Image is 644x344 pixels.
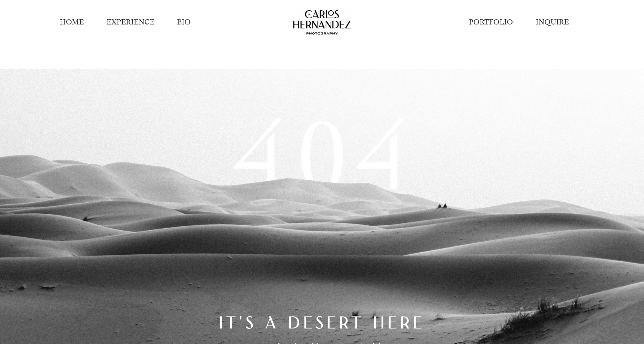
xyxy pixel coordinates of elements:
[107,17,154,28] a: EXPERIENCE
[469,17,513,28] a: PORTFOLIO
[60,17,84,28] a: HOME
[536,17,569,28] a: INQUIRE
[177,17,191,28] a: BIO
[219,313,425,336] h2: It's a desert here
